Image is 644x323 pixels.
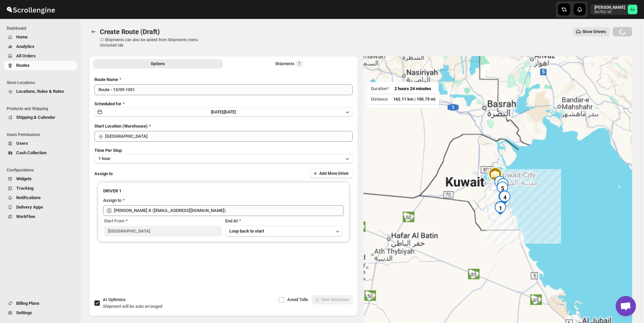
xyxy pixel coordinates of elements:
p: ⓘ Shipments can also be added from Shipments menu Unrouted tab [100,37,206,48]
span: Dashboard [7,26,78,31]
button: [DATE]|[DATE] [94,107,353,117]
span: Users Permissions [7,132,78,137]
span: Notifications [16,195,41,200]
button: Notifications [4,193,77,203]
span: Store Locations [7,80,78,85]
p: [PERSON_NAME] [594,5,625,10]
span: 162.11 km | 100.73 mi [393,97,435,102]
button: Routes [89,27,98,36]
button: Loop back to start [225,226,343,237]
span: Avoid Tolls [287,297,308,302]
span: 1 hour [98,156,110,161]
button: Selected Shipments [224,59,354,69]
span: Options [151,61,165,66]
button: Widgets [4,174,77,184]
div: Shipments [275,60,303,67]
img: ScrollEngine [5,1,56,18]
span: Billing Plans [16,301,39,306]
span: 7 [298,61,300,66]
button: Home [4,32,77,42]
button: Shipping & Calendar [4,113,77,122]
span: Create Route (Draft) [100,28,160,36]
span: Settings [16,310,32,315]
input: Search assignee [114,205,344,216]
div: All Route Options [89,71,358,288]
span: Locations, Rules & Rates [16,89,64,94]
button: Settings [4,308,77,318]
span: Shipment will be auto arranged [103,304,162,309]
span: Products and Shipping [7,106,78,111]
div: End At [225,218,343,224]
span: Home [16,34,28,39]
button: User menu [590,4,638,15]
button: Add More Driver [310,169,353,178]
button: Cash Collection [4,148,77,158]
span: khaled alrashidi [628,5,637,14]
span: Analytics [16,44,34,49]
button: Analytics [4,42,77,51]
span: All Orders [16,53,36,58]
button: Delivery Apps [4,203,77,212]
div: 3 [495,188,514,207]
button: Show Drivers [573,27,610,36]
span: Delivery Apps [16,205,43,210]
button: Users [4,139,77,148]
span: WorkFlow [16,214,35,219]
span: Cash Collection [16,150,47,155]
div: 4 [495,188,514,207]
span: Widgets [16,176,32,181]
span: Show Drivers [582,29,606,34]
span: Start Location (Warehouse) [94,124,148,129]
span: Add More Driver [319,171,349,176]
span: Users [16,141,28,146]
div: 5 [493,179,512,198]
h3: DRIVER 1 [103,188,344,194]
button: All Route Options [93,59,223,69]
span: Start From [104,218,124,223]
span: Tracking [16,186,33,191]
div: 1 [491,199,510,218]
span: Assign to [94,171,113,176]
button: Locations, Rules & Rates [4,87,77,96]
span: Shipping & Calendar [16,115,55,120]
button: Billing Plans [4,299,77,308]
p: 867f02-58 [594,10,625,14]
div: 7 [491,173,509,192]
span: Routes [16,63,30,68]
button: 1 hour [94,154,353,163]
span: Distance [371,97,388,102]
span: [DATE] [224,110,236,114]
span: Configurations [7,167,78,173]
span: 2 hours 24 minutes [394,86,431,91]
div: Open chat [616,296,636,316]
span: AI Optimize [103,297,125,302]
div: 6 [493,176,512,194]
span: Route Name [94,77,118,82]
input: Search location [105,131,353,142]
span: Time Per Stop [94,148,122,153]
button: Tracking [4,184,77,193]
button: WorkFlow [4,212,77,221]
span: Loop back to start [229,228,264,234]
button: Routes [4,61,77,70]
input: Eg: Bengaluru Route [94,84,353,95]
span: Duration* [371,86,389,91]
div: Assign to [103,197,121,204]
span: Scheduled for [94,101,121,106]
div: 2 [491,198,510,217]
text: ka [631,7,635,12]
span: [DATE] | [211,110,224,114]
button: All Orders [4,51,77,61]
